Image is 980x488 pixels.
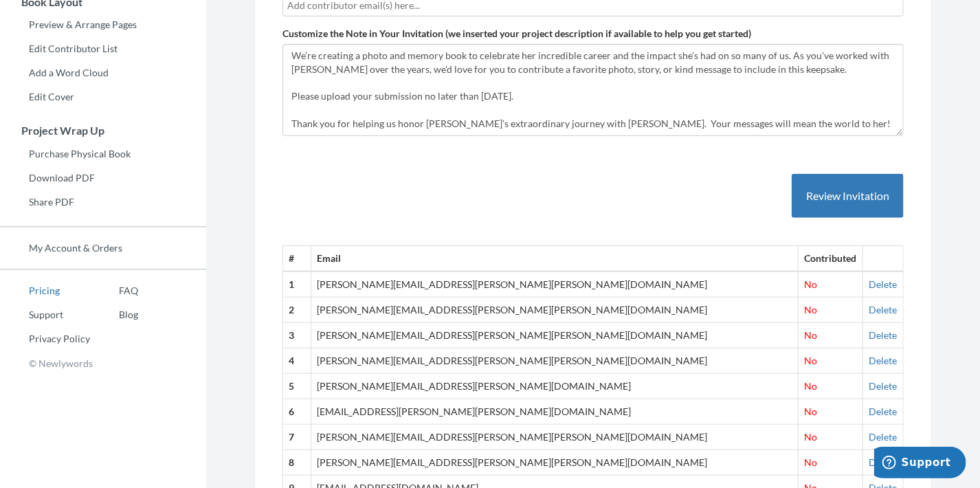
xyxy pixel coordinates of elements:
[869,329,897,341] a: Delete
[804,355,817,366] span: No
[283,348,311,374] th: 4
[282,27,751,41] label: Customize the Note in Your Invitation (we inserted your project description if available to help ...
[869,304,897,315] a: Delete
[283,246,311,271] th: #
[311,399,799,425] td: [EMAIL_ADDRESS][PERSON_NAME][PERSON_NAME][DOMAIN_NAME]
[311,450,799,476] td: [PERSON_NAME][EMAIL_ADDRESS][PERSON_NAME][PERSON_NAME][DOMAIN_NAME]
[804,431,817,443] span: No
[283,374,311,399] th: 5
[90,280,138,301] a: FAQ
[311,425,799,450] td: [PERSON_NAME][EMAIL_ADDRESS][PERSON_NAME][PERSON_NAME][DOMAIN_NAME]
[869,456,897,468] a: Delete
[804,304,817,315] span: No
[283,298,311,323] th: 2
[311,298,799,323] td: [PERSON_NAME][EMAIL_ADDRESS][PERSON_NAME][PERSON_NAME][DOMAIN_NAME]
[869,355,897,366] a: Delete
[799,246,863,271] th: Contributed
[90,304,138,325] a: Blog
[283,399,311,425] th: 6
[283,271,311,297] th: 1
[804,278,817,290] span: No
[311,348,799,374] td: [PERSON_NAME][EMAIL_ADDRESS][PERSON_NAME][PERSON_NAME][DOMAIN_NAME]
[869,278,897,290] a: Delete
[283,450,311,476] th: 8
[804,406,817,417] span: No
[804,329,817,341] span: No
[311,323,799,348] td: [PERSON_NAME][EMAIL_ADDRESS][PERSON_NAME][PERSON_NAME][DOMAIN_NAME]
[804,380,817,392] span: No
[311,374,799,399] td: [PERSON_NAME][EMAIL_ADDRESS][PERSON_NAME][DOMAIN_NAME]
[311,271,799,297] td: [PERSON_NAME][EMAIL_ADDRESS][PERSON_NAME][PERSON_NAME][DOMAIN_NAME]
[283,323,311,348] th: 3
[874,447,966,481] iframe: Opens a widget where you can chat to one of our agents
[311,246,799,271] th: Email
[869,431,897,443] a: Delete
[804,456,817,468] span: No
[282,44,904,136] textarea: Hello everyone! As you know, [PERSON_NAME] will be retiring at the end of this year after 35 rema...
[1,124,206,137] h3: Project Wrap Up
[869,380,897,392] a: Delete
[792,174,904,219] button: Review Invitation
[869,406,897,417] a: Delete
[283,425,311,450] th: 7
